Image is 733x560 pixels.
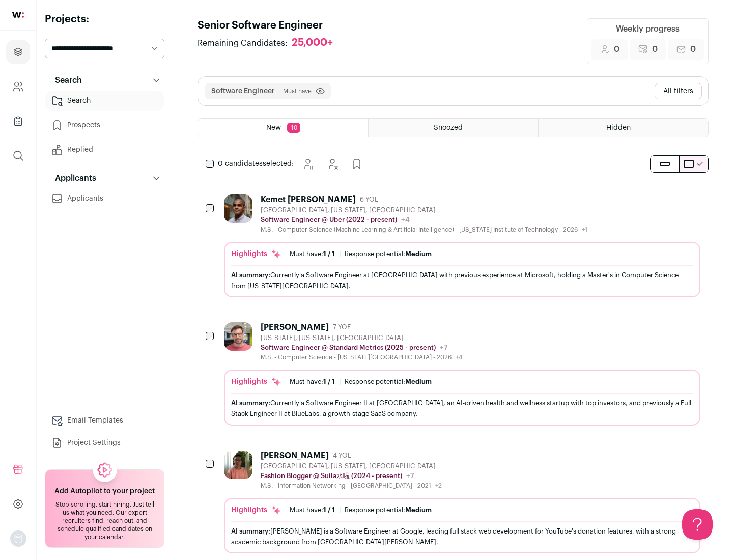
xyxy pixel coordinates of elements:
a: Add Autopilot to your project Stop scrolling, start hiring. Just tell us what you need. Our exper... [45,469,164,548]
span: 0 candidates [218,160,263,167]
ul: | [290,506,432,514]
button: Add to Prospects [347,154,367,174]
a: Replied [45,139,164,160]
span: Hidden [606,124,631,131]
div: Response potential: [345,378,432,386]
span: 7 YOE [333,323,351,331]
span: 1 / 1 [323,250,335,257]
span: selected: [218,159,294,169]
span: AI summary: [231,528,270,535]
div: M.S. - Information Networking - [GEOGRAPHIC_DATA] - 2021 [261,482,442,490]
span: 0 [614,43,619,55]
span: Medium [405,250,432,257]
ul: | [290,250,432,258]
div: Must have: [290,506,335,514]
div: Highlights [231,377,281,387]
a: [PERSON_NAME] 4 YOE [GEOGRAPHIC_DATA], [US_STATE], [GEOGRAPHIC_DATA] Fashion Blogger @ Suila水啦 (2... [224,451,700,553]
span: Snoozed [434,124,463,131]
span: AI summary: [231,400,270,406]
h1: Senior Software Engineer [198,18,343,33]
ul: | [290,378,432,386]
a: Hidden [539,119,708,137]
span: 1 / 1 [323,507,335,513]
img: nopic.png [10,530,26,547]
span: 0 [690,43,696,55]
a: Applicants [45,188,164,209]
div: [PERSON_NAME] is a Software Engineer at Google, leading full stack web development for YouTube's ... [231,526,693,547]
div: Kemet [PERSON_NAME] [261,194,356,205]
span: AI summary: [231,272,270,278]
p: Software Engineer @ Uber (2022 - present) [261,216,397,224]
span: +4 [401,216,410,223]
span: +7 [406,472,414,480]
img: ebffc8b94a612106133ad1a79c5dcc917f1f343d62299c503ebb759c428adb03.jpg [224,451,252,479]
a: Company and ATS Settings [6,74,30,99]
div: Currently a Software Engineer at [GEOGRAPHIC_DATA] with previous experience at Microsoft, holding... [231,270,693,291]
a: Email Templates [45,410,164,431]
div: [GEOGRAPHIC_DATA], [US_STATE], [GEOGRAPHIC_DATA] [261,462,442,470]
a: Project Settings [45,433,164,453]
p: Applicants [49,172,96,184]
a: Kemet [PERSON_NAME] 6 YOE [GEOGRAPHIC_DATA], [US_STATE], [GEOGRAPHIC_DATA] Software Engineer @ Ub... [224,194,700,297]
div: Highlights [231,505,281,515]
span: 4 YOE [333,452,351,460]
span: 0 [652,43,658,55]
img: wellfound-shorthand-0d5821cbd27db2630d0214b213865d53afaa358527fdda9d0ea32b1df1b89c2c.svg [12,12,24,18]
div: Response potential: [345,250,432,258]
h2: Add Autopilot to your project [54,486,155,496]
div: [US_STATE], [US_STATE], [GEOGRAPHIC_DATA] [261,334,463,342]
a: Search [45,91,164,111]
a: Snoozed [369,119,538,137]
button: Snooze [298,154,318,174]
div: 25,000+ [292,37,333,49]
a: Prospects [45,115,164,135]
button: Applicants [45,168,164,188]
div: Weekly progress [616,23,680,35]
span: 1 / 1 [323,378,335,385]
span: +4 [456,354,463,360]
div: M.S. - Computer Science - [US_STATE][GEOGRAPHIC_DATA] - 2026 [261,353,463,361]
div: M.S. - Computer Science (Machine Learning & Artificial Intelligence) - [US_STATE] Institute of Te... [261,226,587,234]
p: Software Engineer @ Standard Metrics (2025 - present) [261,344,436,352]
div: Must have: [290,378,335,386]
span: +1 [582,227,587,233]
button: Search [45,70,164,91]
button: All filters [655,83,702,99]
span: Must have [283,87,312,95]
span: +2 [435,483,442,489]
span: 6 YOE [360,195,378,204]
img: 92c6d1596c26b24a11d48d3f64f639effaf6bd365bf059bea4cfc008ddd4fb99.jpg [224,322,252,351]
span: Medium [405,507,432,513]
span: 10 [287,123,300,133]
p: Search [49,74,82,87]
span: Remaining Candidates: [198,37,288,49]
img: 927442a7649886f10e33b6150e11c56b26abb7af887a5a1dd4d66526963a6550.jpg [224,194,252,223]
h2: Projects: [45,12,164,26]
a: [PERSON_NAME] 7 YOE [US_STATE], [US_STATE], [GEOGRAPHIC_DATA] Software Engineer @ Standard Metric... [224,322,700,425]
div: Highlights [231,249,281,259]
button: Open dropdown [10,530,26,547]
div: Must have: [290,250,335,258]
iframe: Help Scout Beacon - Open [682,509,713,540]
div: [PERSON_NAME] [261,322,329,332]
span: +7 [440,344,448,351]
div: [GEOGRAPHIC_DATA], [US_STATE], [GEOGRAPHIC_DATA] [261,206,587,214]
div: [PERSON_NAME] [261,451,329,461]
button: Software Engineer [211,86,275,96]
div: Stop scrolling, start hiring. Just tell us what you need. Our expert recruiters find, reach out, ... [51,500,158,541]
a: Projects [6,40,30,64]
button: Hide [322,154,343,174]
p: Fashion Blogger @ Suila水啦 (2024 - present) [261,472,402,480]
span: Medium [405,378,432,385]
div: Response potential: [345,506,432,514]
div: Currently a Software Engineer II at [GEOGRAPHIC_DATA], an AI-driven health and wellness startup w... [231,398,693,419]
a: Company Lists [6,109,30,133]
span: New [266,124,281,131]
